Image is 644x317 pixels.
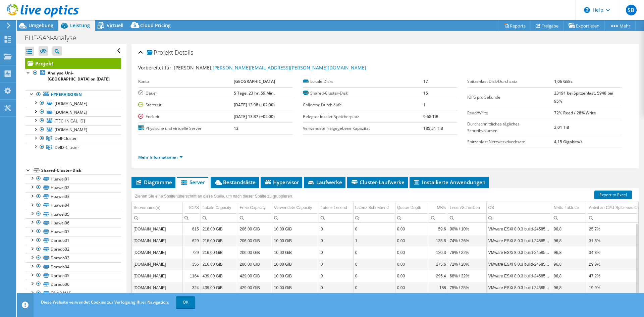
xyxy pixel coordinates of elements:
b: 12 [234,125,238,131]
td: Column Verwendete Capacity, Value 10,00 GiB [272,247,319,258]
td: Column MB/s, Value 188 [429,282,448,294]
td: Column Latenz Schreibend, Value 1 [353,235,395,247]
td: Latenz Schreibend Column [353,202,395,214]
a: Dorado02 [25,245,121,254]
label: Vorbereitet für: [138,64,173,71]
td: Column Queue-Depth, Value 0,00 [395,247,429,258]
label: Collector-Durchläufe [303,102,424,108]
div: Shared-Cluster-Disk [41,166,121,174]
div: OS [488,204,494,212]
span: Dell-Cluster [55,136,77,141]
label: Durchschnittliches tägliches Schreibvolumen [467,121,554,134]
td: Column Lesen/Schreiben, Value 90% / 10% [448,223,486,235]
td: Lokale Capacity Column [201,202,238,214]
div: IOPS [189,204,199,212]
div: Queue-Depth [397,204,421,212]
td: Column MB/s, Value 175.6 [429,258,448,270]
td: Column Netto-Taktrate, Value 96,8 [552,270,587,282]
div: Ziehen Sie eine Spaltenüberschrift an diese Stelle, um nach dieser Spalte zu gruppieren. [133,192,295,201]
td: Column MB/s, Value 120.3 [429,247,448,258]
td: Column Verwendete Capacity, Filter cell [272,213,319,222]
a: Huawei05 [25,210,121,218]
td: Column Queue-Depth, Filter cell [395,213,429,222]
td: Column Lokale Capacity, Value 216,00 GiB [201,235,238,247]
td: Column OS, Value VMware ESXi 8.0.3 build-24585383 [486,247,552,258]
span: SB [626,5,637,15]
span: Details [175,48,193,56]
span: Projekt [147,49,173,56]
div: Lesen/Schreiben [450,204,480,212]
label: Spitzenlast Disk-Durchsatz [467,78,554,85]
label: Verwendete freigegebene Kapazität [303,125,424,132]
span: [DOMAIN_NAME] [55,109,87,115]
span: Laufwerke [307,179,342,186]
span: Diese Website verwendet Cookies zur Verfolgung Ihrer Navigation. [41,299,169,305]
td: Column MB/s, Value 295.4 [429,270,448,282]
a: [PERSON_NAME][EMAIL_ADDRESS][PERSON_NAME][DOMAIN_NAME] [213,64,366,71]
div: Verwendete Capacity [274,204,312,212]
td: Column MB/s, Filter cell [429,213,448,222]
a: Huawei06 [25,218,121,227]
b: 1,06 GB/s [554,78,573,84]
td: Latenz Lesend Column [319,202,353,214]
td: Verwendete Capacity Column [272,202,319,214]
span: Virtuell [107,22,123,29]
td: Column OS, Value VMware ESXi 8.0.3 build-24585383 [486,223,552,235]
td: Column Latenz Schreibend, Value 0 [353,223,395,235]
b: 1 [423,102,426,108]
td: Column Latenz Lesend, Value 0 [319,223,353,235]
td: Column MB/s, Value 59.6 [429,223,448,235]
span: Umgebung [29,22,53,29]
td: Queue-Depth Column [395,202,429,214]
b: 9,68 TiB [423,114,438,119]
td: Column IOPS, Filter cell [182,213,201,222]
td: Column Queue-Depth, Value 0,00 [395,235,429,247]
svg: \n [584,7,590,13]
td: Column Servername(n), Value esx17.san.uni-flensburg.de [132,235,182,247]
td: Column Latenz Lesend, Value 0 [319,282,353,294]
td: Column Verwendete Capacity, Value 10,00 GiB [272,258,319,270]
td: Column Verwendete Capacity, Value 10,00 GiB [272,223,319,235]
span: [TECHNICAL_ID] [55,118,85,124]
td: Column Verwendete Capacity, Value 10,00 GiB [272,270,319,282]
td: Column Latenz Schreibend, Value 0 [353,282,395,294]
td: Column OS, Value VMware ESXi 8.0.3 build-24585383 [486,258,552,270]
td: Column Lokale Capacity, Value 439,00 GiB [201,270,238,282]
td: Netto-Taktrate Column [552,202,587,214]
td: Column Lesen/Schreiben, Value 75% / 25% [448,282,486,294]
div: Latenz Lesend [321,204,347,212]
td: Column Queue-Depth, Value 0,00 [395,258,429,270]
span: [DOMAIN_NAME] [55,127,87,133]
td: Column OS, Filter cell [486,213,552,222]
div: Netto-Taktrate [554,204,579,212]
a: Dorado01 [25,236,121,245]
td: Column Latenz Schreibend, Value 0 [353,258,395,270]
a: [TECHNICAL_ID] [25,116,121,125]
td: Column IOPS, Value 629 [182,235,201,247]
td: Column IOPS, Value 324 [182,282,201,294]
td: MB/s Column [429,202,448,214]
td: Column Lesen/Schreiben, Value 72% / 28% [448,258,486,270]
label: Shared-Cluster-Disk [303,90,424,97]
td: Column Freie Capacity, Filter cell [238,213,272,222]
b: Analyse_Uni-[GEOGRAPHIC_DATA] on [DATE] [48,70,110,82]
label: Endzeit [138,113,234,120]
label: Belegter lokaler Speicherplatz [303,113,424,120]
td: Column Lokale Capacity, Value 439,00 GiB [201,282,238,294]
a: Dell-Cluster [25,134,121,143]
td: Column Latenz Lesend, Filter cell [319,213,353,222]
td: Column Netto-Taktrate, Filter cell [552,213,587,222]
td: Column Latenz Lesend, Value 0 [319,258,353,270]
td: Column IOPS, Value 356 [182,258,201,270]
label: Read/Write [467,110,554,116]
td: Column Freie Capacity, Value 206,00 GiB [238,235,272,247]
a: Export to Excel [594,191,632,199]
span: Installierte Anwendungen [413,179,486,186]
a: [DOMAIN_NAME] [25,99,121,108]
b: [DATE] 13:37 (+02:00) [234,114,275,119]
td: Column Lokale Capacity, Value 216,00 GiB [201,247,238,258]
label: Lokale Disks [303,78,424,85]
label: Dauer [138,90,234,97]
a: Dell2-Cluster [25,143,121,152]
td: Column OS, Value VMware ESXi 8.0.3 build-24585383 [486,282,552,294]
